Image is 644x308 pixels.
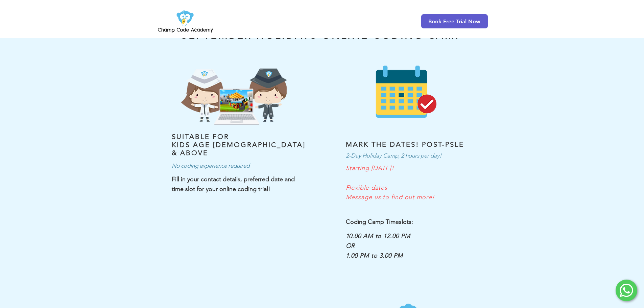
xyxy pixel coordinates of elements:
img: Champ Code Academy Booking Calendar Illustration with Red Tick [371,66,439,118]
span: No coding experience required [172,162,249,169]
img: Kids Beginner Minecraft.png [179,66,288,127]
span: SUITABLE FOR [172,133,229,141]
span: KIDS AGE [DEMOGRAPHIC_DATA] & ABOVE [172,141,306,157]
span: Book Free Trial Now [428,18,480,25]
span: 2-Day Holiday Camp, 2 hours per day! [346,152,442,159]
span: Coding Camp Timeslots: [346,218,413,226]
span: Starting [DATE]! [346,164,394,172]
a: Book Free Trial Now [421,14,488,28]
img: Champ Code Academy Logo PNG.png [157,8,214,34]
p: Fill in your contact details, preferred date and time slot for your online coding trial! [172,174,307,194]
span: 10.00 AM to 12.00 PM OR [346,232,410,250]
span: Flexible dates Message us to find out more! [346,184,435,201]
span: MARK THE DATES! POST-PSLE [346,140,464,148]
span: 1.00 PM to 3.00 PM [346,252,403,259]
